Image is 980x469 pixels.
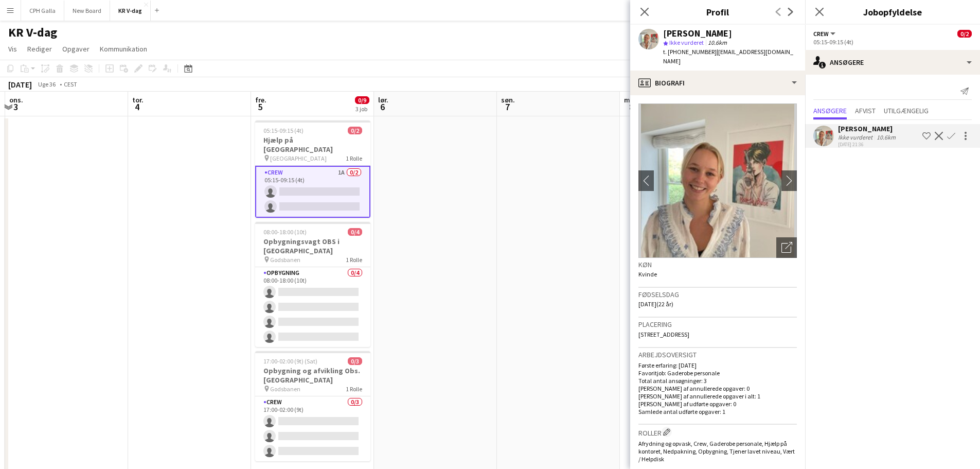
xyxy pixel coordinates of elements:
[255,237,370,255] h3: Opbygningsvagt OBS i [GEOGRAPHIC_DATA]
[64,80,77,88] div: CEST
[355,105,369,113] div: 3 job
[638,392,797,400] p: [PERSON_NAME] af annullerede opgaver i alt: 1
[501,95,515,105] span: søn.
[100,44,147,54] span: Kommunikation
[34,80,60,88] span: Uge 36
[884,107,929,114] span: Utilgængelig
[663,29,732,38] div: [PERSON_NAME]
[8,44,17,54] span: Vis
[62,44,90,54] span: Opgaver
[706,39,729,46] span: 10.6km
[813,107,847,114] span: Ansøgere
[23,42,56,56] a: Rediger
[638,440,795,463] span: Afrydning og opvask, Crew, Gaderobe personale, Hjælp på kontoret, Nedpakning, Opbygning, Tjener l...
[638,427,797,438] h3: Roller
[377,101,388,113] span: 6
[805,5,980,19] h3: Jobopfyldelse
[838,133,875,141] div: Ikke vurderet
[638,361,797,369] p: Første erfaring: [DATE]
[8,79,32,90] div: [DATE]
[254,101,266,113] span: 5
[8,101,23,113] span: 3
[348,127,362,134] span: 0/2
[270,256,300,264] span: Godsbanen
[255,351,370,461] app-job-card: 17:00-02:00 (9t) (Sat)0/3Opbygning og afvikling Obs. [GEOGRAPHIC_DATA] Godsbanen1 RolleCrew0/317:...
[638,408,797,415] p: Samlede antal udførte opgaver: 1
[957,30,972,38] span: 0/2
[255,120,370,218] app-job-card: 05:15-09:15 (4t)0/2Hjælp på [GEOGRAPHIC_DATA] [GEOGRAPHIC_DATA]1 RolleCrew1A0/205:15-09:15 (4t)
[58,42,94,56] a: Opgaver
[21,1,64,21] button: CPH Galla
[4,42,21,56] a: Vis
[622,101,640,113] span: 8
[110,1,151,21] button: KR V-dag
[270,154,327,162] span: [GEOGRAPHIC_DATA]
[663,48,793,65] span: | [EMAIL_ADDRESS][DOMAIN_NAME]
[813,38,972,46] div: 05:15-09:15 (4t)
[96,42,151,56] a: Kommunikation
[638,377,797,385] p: Total antal ansøgninger: 3
[263,228,307,236] span: 08:00-18:00 (10t)
[624,95,640,105] span: man.
[355,96,369,104] span: 0/9
[500,101,515,113] span: 7
[638,103,797,258] img: Mandskabs avatar eller foto
[255,366,370,385] h3: Opbygning og afvikling Obs. [GEOGRAPHIC_DATA]
[638,350,797,359] h3: Arbejdsoversigt
[638,300,673,308] span: [DATE] (22 år)
[132,95,144,105] span: tor.
[805,50,980,75] div: Ansøgere
[638,290,797,299] h3: Fødselsdag
[8,25,57,40] h1: KR V-dag
[255,267,370,347] app-card-role: Opbygning0/408:00-18:00 (10t)
[270,385,300,393] span: Godsbanen
[255,222,370,347] app-job-card: 08:00-18:00 (10t)0/4Opbygningsvagt OBS i [GEOGRAPHIC_DATA] Godsbanen1 RolleOpbygning0/408:00-18:0...
[638,320,797,329] h3: Placering
[346,385,362,393] span: 1 Rolle
[813,30,837,38] button: Crew
[638,369,797,377] p: Favoritjob: Gaderobe personale
[255,95,266,105] span: fre.
[638,400,797,408] p: [PERSON_NAME] af udførte opgaver: 0
[630,71,805,95] div: Biografi
[813,30,829,38] span: Crew
[838,124,898,133] div: [PERSON_NAME]
[663,48,717,56] span: t. [PHONE_NUMBER]
[838,141,898,148] div: [DATE] 21:36
[346,154,362,162] span: 1 Rolle
[669,39,704,46] span: Ikke vurderet
[131,101,144,113] span: 4
[378,95,388,105] span: lør.
[630,5,805,19] h3: Profil
[346,256,362,264] span: 1 Rolle
[255,396,370,461] app-card-role: Crew0/317:00-02:00 (9t)
[255,135,370,154] h3: Hjælp på [GEOGRAPHIC_DATA]
[263,127,304,134] span: 05:15-09:15 (4t)
[638,260,797,269] h3: Køn
[638,385,797,392] p: [PERSON_NAME] af annullerede opgaver: 0
[348,357,362,365] span: 0/3
[638,331,689,338] span: [STREET_ADDRESS]
[855,107,876,114] span: Afvist
[263,357,317,365] span: 17:00-02:00 (9t) (Sat)
[9,95,23,105] span: ons.
[875,133,898,141] div: 10.6km
[255,166,370,218] app-card-role: Crew1A0/205:15-09:15 (4t)
[27,44,52,54] span: Rediger
[348,228,362,236] span: 0/4
[64,1,110,21] button: New Board
[776,237,797,258] div: Åbn foto pop-in
[638,270,657,278] span: Kvinde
